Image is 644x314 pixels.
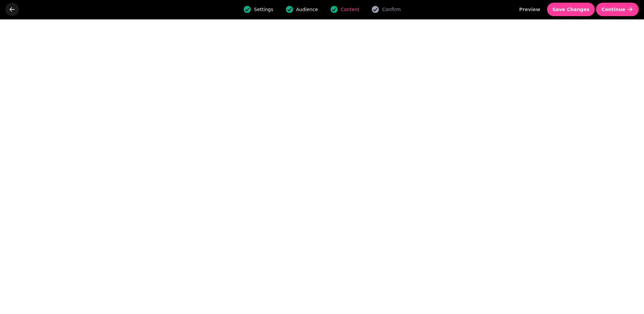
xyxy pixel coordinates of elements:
button: go back [5,3,19,16]
button: Save Changes [547,3,595,16]
span: Preview [519,7,540,12]
button: Continue [596,3,639,16]
span: Settings [254,6,273,13]
span: Save Changes [552,7,590,12]
span: Audience [296,6,318,13]
span: Continue [601,7,625,12]
span: Content [341,6,360,13]
button: Preview [514,3,546,16]
span: Confirm [382,6,400,13]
